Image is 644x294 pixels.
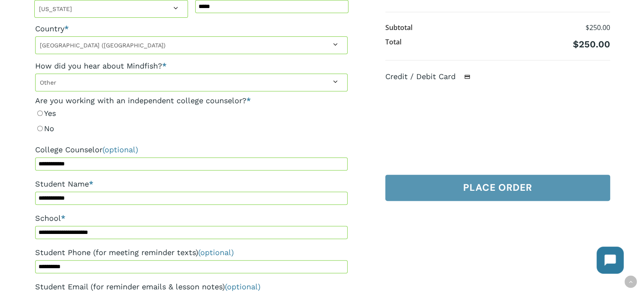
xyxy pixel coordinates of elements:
button: Place order [385,175,610,201]
label: No [35,121,348,136]
legend: Are you working with an independent college counselor? [35,96,251,106]
img: Credit / Debit Card [459,72,475,82]
label: Credit / Debit Card [385,72,479,81]
label: Yes [35,106,348,121]
iframe: Secure payment input frame [391,90,601,161]
iframe: Chatbot [588,238,632,282]
abbr: required [246,96,251,105]
label: Country [35,21,348,36]
span: (optional) [198,248,234,257]
span: Colorado [35,3,188,15]
input: No [37,126,43,131]
th: Total [385,35,401,52]
bdi: 250.00 [586,23,610,32]
span: $ [586,23,589,32]
span: United States (US) [36,39,347,52]
label: Student Name [35,176,348,192]
label: College Counselor [35,142,348,157]
bdi: 250.00 [573,39,610,49]
label: School [35,211,348,226]
label: How did you hear about Mindfish? [35,58,348,74]
span: Other [35,74,348,91]
span: $ [573,39,579,49]
label: Student Phone (for meeting reminder texts) [35,245,348,260]
th: Subtotal [385,21,412,35]
span: Country [35,36,348,54]
span: Other [36,76,347,89]
input: Yes [37,110,43,116]
span: (optional) [102,145,138,154]
span: (optional) [225,282,260,291]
